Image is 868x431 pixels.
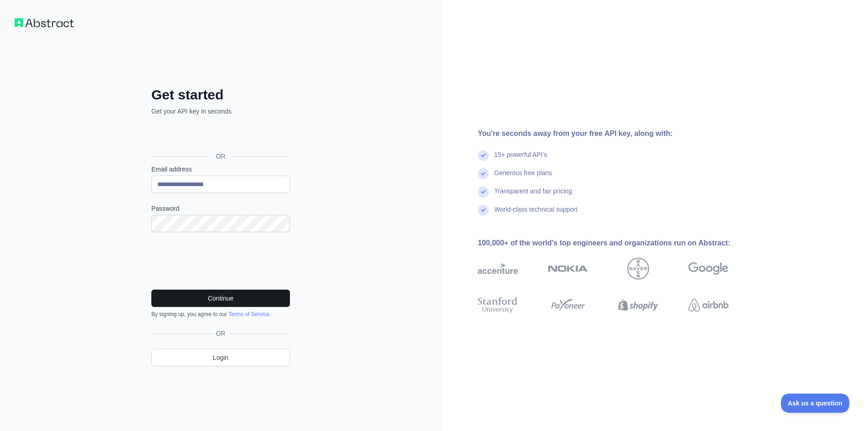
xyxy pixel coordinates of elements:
[151,87,290,103] h2: Get started
[478,238,758,249] div: 100,000+ of the world's top engineers and organizations run on Abstract:
[478,205,489,216] img: check mark
[494,205,578,223] div: World-class technical support
[209,152,233,161] span: OR
[212,329,229,338] span: OR
[478,168,489,179] img: check mark
[228,311,269,317] a: Terms of Service
[548,295,588,315] img: payoneer
[627,258,649,280] img: bayer
[151,243,290,279] iframe: reCAPTCHA
[478,258,518,280] img: accenture
[478,150,489,161] img: check mark
[781,394,850,413] iframe: Toggle Customer Support
[151,290,290,307] button: Continue
[151,311,290,318] div: By signing up, you agree to our .
[151,165,290,174] label: Email address
[688,258,728,280] img: google
[478,187,489,197] img: check mark
[478,128,758,139] div: You're seconds away from your free API key, along with:
[147,126,293,146] iframe: Sign in with Google Button
[151,107,290,116] p: Get your API key in seconds
[494,187,572,205] div: Transparent and fair pricing
[688,295,728,315] img: airbnb
[618,295,658,315] img: shopify
[494,168,552,187] div: Generous free plans
[151,349,290,366] a: Login
[478,295,518,315] img: stanford university
[151,204,290,213] label: Password
[494,150,547,168] div: 15+ powerful API's
[548,258,588,280] img: nokia
[15,18,74,27] img: Workflow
